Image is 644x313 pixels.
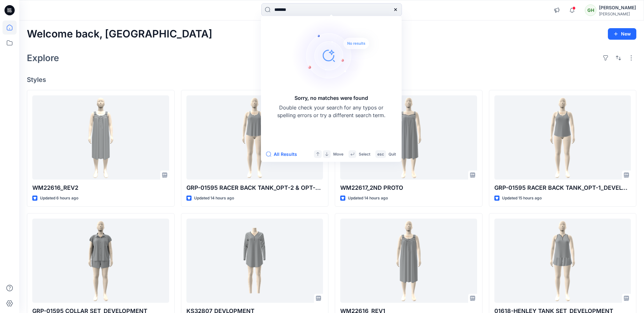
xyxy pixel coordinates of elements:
[389,151,396,157] p: Quit
[27,76,636,84] h4: Styles
[32,183,169,192] p: WM22616_REV2
[340,183,477,192] p: WM22617_2ND PROTO
[494,95,631,180] a: GRP-01595 RACER BACK TANK_OPT-1_DEVELOPMENT
[27,28,212,40] h2: Welcome back, [GEOGRAPHIC_DATA]
[32,95,169,180] a: WM22616_REV2
[194,195,234,202] p: Updated 14 hours ago
[186,219,323,303] a: KS32807_DEVLOPMENT
[599,4,636,12] div: [PERSON_NAME]
[494,183,631,192] p: GRP-01595 RACER BACK TANK_OPT-1_DEVELOPMENT
[502,195,542,202] p: Updated 15 hours ago
[340,219,477,303] a: WM22616_REV1
[186,95,323,180] a: GRP-01595 RACER BACK TANK_OPT-2 & OPT-3_DEVELOPMENT
[494,219,631,303] a: 01618-HENLEY TANK SET_DEVELOPMENT
[608,28,636,40] button: New
[359,151,370,157] p: Select
[186,183,323,192] p: GRP-01595 RACER BACK TANK_OPT-2 & OPT-3_DEVELOPMENT
[333,151,343,157] p: Move
[40,195,78,202] p: Updated 6 hours ago
[277,104,386,119] p: Double check your search for any typos or spelling errors or try a different search term.
[348,195,388,202] p: Updated 14 hours ago
[32,219,169,303] a: GRP-01595 COLLAR SET_DEVELOPMENT
[292,17,381,94] img: Sorry, no matches were found
[266,150,301,158] button: All Results
[599,12,636,16] div: [PERSON_NAME]
[377,151,384,157] p: esc
[295,94,368,102] h5: Sorry, no matches were found
[585,4,596,16] div: GH
[340,95,477,180] a: WM22617_2ND PROTO
[27,53,59,63] h2: Explore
